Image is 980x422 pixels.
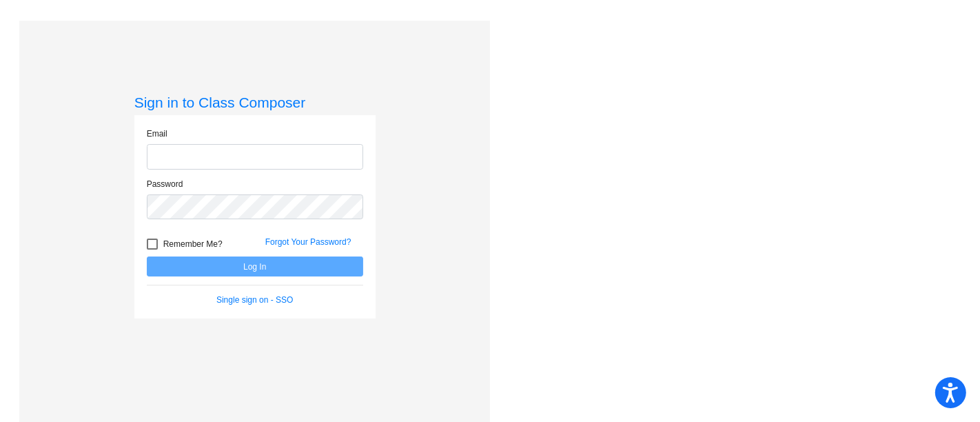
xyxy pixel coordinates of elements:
label: Password [147,178,183,190]
label: Email [147,128,167,140]
button: Log In [147,257,363,277]
span: Remember Me? [163,236,223,252]
h3: Sign in to Class Composer [134,94,376,111]
a: Single sign on - SSO [216,295,293,305]
a: Forgot Your Password? [265,237,351,247]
